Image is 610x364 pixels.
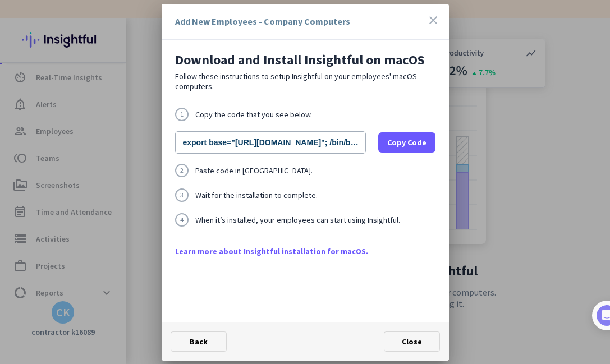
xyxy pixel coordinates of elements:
div: [PERSON_NAME] from Insightful [62,116,185,127]
a: Learn more about Insightful installation for macOS. [175,246,435,257]
button: Back [171,331,227,352]
div: It's time to add your employees! This is crucial since Insightful will start collecting their act... [43,209,195,256]
button: Close [384,331,440,352]
span: Help [131,314,149,321]
p: 1 of 4 done [11,143,56,155]
span: Tasks [184,314,208,321]
i: close [426,13,440,27]
div: 🎊 Welcome to Insightful! 🎊 [16,39,209,79]
span: Back [190,337,208,347]
span: Messages [65,314,104,321]
span: Copy the code that you see below. [195,110,312,118]
p: Follow these instructions to setup Insightful on your employees' macOS computers. [175,71,435,91]
div: Add New Employees - Company Computers [175,17,350,26]
div: 4 [175,213,189,227]
span: Paste code in [GEOGRAPHIC_DATA]. [195,167,313,174]
button: Messages [56,285,112,330]
div: 2 [175,164,189,177]
button: Tasks [168,285,224,330]
h2: Download and Install Insightful on macOS [175,53,435,67]
div: 1 [175,108,189,121]
h1: Tasks [95,5,131,24]
p: About 7 minutes left [133,143,213,155]
div: Add employees [43,191,190,202]
span: Wait for the installation to complete. [195,191,318,199]
button: Help [112,285,168,330]
div: 1Add employees [21,187,204,205]
button: Add your employees [43,265,152,288]
span: Home [16,314,39,321]
div: 3 [175,188,189,202]
img: Profile image for Tamara [40,113,58,131]
span: Copy Code [387,137,426,148]
span: When it’s installed, your employees can start using Insightful. [195,216,400,224]
div: Close [197,4,217,25]
div: You're just a few steps away from completing the essential app setup [16,79,209,106]
span: Close [402,337,422,347]
button: Copy Code [378,132,435,153]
